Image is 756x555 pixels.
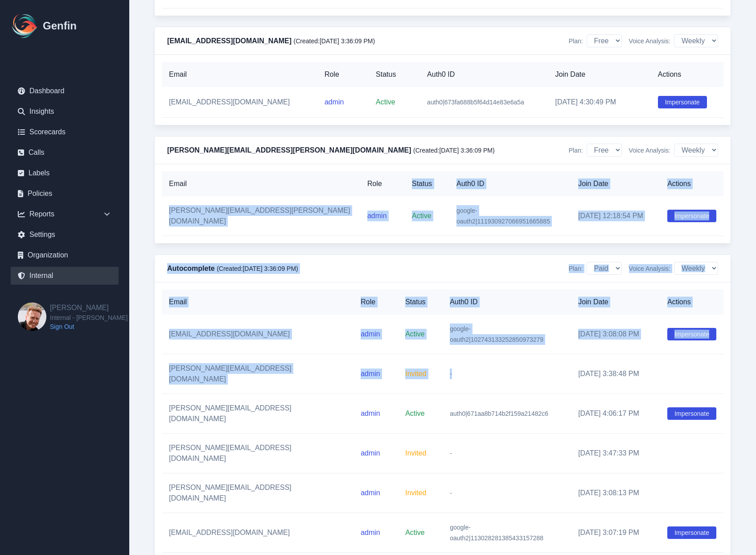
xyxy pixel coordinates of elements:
[376,98,395,106] span: Active
[162,315,353,354] td: [EMAIL_ADDRESS][DOMAIN_NAME]
[548,87,651,118] td: [DATE] 4:30:49 PM
[11,144,119,162] a: Calls
[571,315,660,354] td: [DATE] 3:08:08 PM
[50,322,127,331] a: Sign Out
[162,196,360,236] td: [PERSON_NAME][EMAIL_ADDRESS][PERSON_NAME][DOMAIN_NAME]
[11,164,119,182] a: Labels
[361,489,380,497] span: admin
[450,325,543,343] span: google-oauth2|102743133252850973279
[360,171,405,196] th: Role
[405,410,425,417] span: Active
[217,265,298,272] span: (Created: [DATE] 3:36:09 PM )
[361,370,380,377] span: admin
[162,171,360,196] th: Email
[405,330,425,338] span: Active
[450,370,452,377] span: -
[667,407,716,420] button: Impersonate
[162,87,317,118] td: [EMAIL_ADDRESS][DOMAIN_NAME]
[11,103,119,120] a: Insights
[571,434,660,473] td: [DATE] 3:47:33 PM
[361,449,380,457] span: admin
[427,99,524,106] span: auth0|673fa688b5f64d14e83e6a5a
[629,264,670,273] span: Voice Analysis:
[162,513,353,553] td: [EMAIL_ADDRESS][DOMAIN_NAME]
[571,196,660,236] td: [DATE] 12:18:54 PM
[317,62,369,87] th: Role
[367,212,387,220] span: admin
[361,330,380,338] span: admin
[456,207,550,225] span: google-oauth2|111930927066951665885
[450,450,452,457] span: -
[405,529,425,536] span: Active
[167,263,298,274] h4: Autocomplete
[405,370,426,377] span: Invited
[450,410,548,417] span: auth0|671aa8b714b2f159a21482c6
[569,37,583,46] span: Plan:
[11,246,119,264] a: Organization
[361,529,380,536] span: admin
[369,62,420,87] th: Status
[667,210,716,222] button: Impersonate
[325,98,344,106] span: admin
[398,290,443,315] th: Status
[571,394,660,434] td: [DATE] 4:06:17 PM
[571,171,660,196] th: Join Date
[11,123,119,141] a: Scorecards
[361,410,380,417] span: admin
[449,171,571,196] th: Auth0 ID
[18,302,46,331] img: Brian Dunagan
[162,394,353,434] td: [PERSON_NAME][EMAIL_ADDRESS][DOMAIN_NAME]
[162,62,317,87] th: Email
[405,171,449,196] th: Status
[571,473,660,513] td: [DATE] 3:08:13 PM
[443,290,571,315] th: Auth0 ID
[162,354,353,394] td: [PERSON_NAME][EMAIL_ADDRESS][DOMAIN_NAME]
[294,37,375,45] span: (Created: [DATE] 3:36:09 PM )
[450,524,543,542] span: google-oauth2|113028281385433157288
[11,12,39,40] img: Logo
[167,145,495,156] h4: [PERSON_NAME][EMAIL_ADDRESS][PERSON_NAME][DOMAIN_NAME]
[162,290,353,315] th: Email
[667,526,716,539] button: Impersonate
[11,267,119,285] a: Internal
[667,328,716,340] button: Impersonate
[660,290,723,315] th: Actions
[660,171,723,196] th: Actions
[548,62,651,87] th: Join Date
[569,146,583,155] span: Plan:
[658,96,707,108] button: Impersonate
[11,185,119,203] a: Policies
[412,212,431,220] span: Active
[11,226,119,244] a: Settings
[413,147,495,154] span: (Created: [DATE] 3:36:09 PM )
[11,205,119,223] div: Reports
[167,36,375,46] h4: [EMAIL_ADDRESS][DOMAIN_NAME]
[651,62,723,87] th: Actions
[569,264,583,273] span: Plan:
[43,19,77,33] h1: Genfin
[405,489,426,497] span: Invited
[353,290,398,315] th: Role
[629,146,670,155] span: Voice Analysis:
[162,473,353,513] td: [PERSON_NAME][EMAIL_ADDRESS][DOMAIN_NAME]
[571,354,660,394] td: [DATE] 3:38:48 PM
[162,434,353,473] td: [PERSON_NAME][EMAIL_ADDRESS][DOMAIN_NAME]
[571,290,660,315] th: Join Date
[405,449,426,457] span: Invited
[629,37,670,46] span: Voice Analysis:
[11,82,119,100] a: Dashboard
[450,489,452,497] span: -
[420,62,548,87] th: Auth0 ID
[50,302,127,313] h2: [PERSON_NAME]
[571,513,660,553] td: [DATE] 3:07:19 PM
[50,313,127,322] span: Internal - [PERSON_NAME]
